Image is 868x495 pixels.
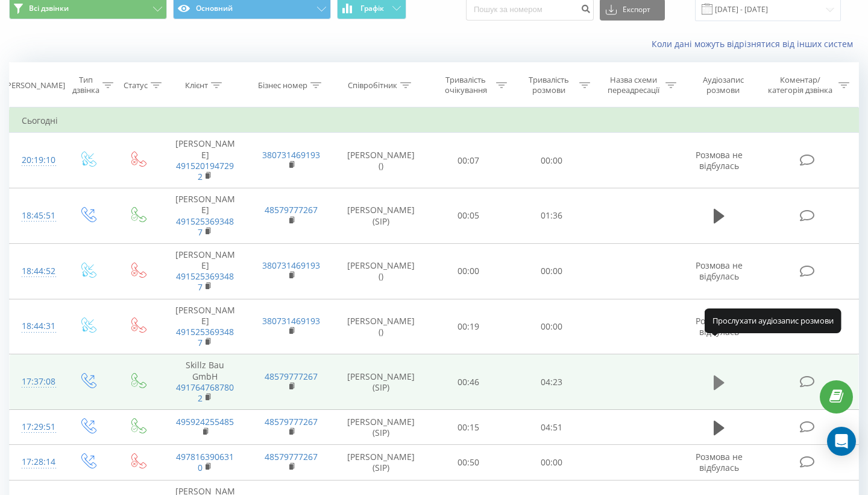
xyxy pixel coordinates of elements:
td: 00:19 [427,299,511,354]
div: Прослухати аудіозапис розмови [705,308,841,333]
div: Тривалість очікування [438,75,494,95]
td: [PERSON_NAME] [162,243,248,299]
td: 00:00 [510,445,593,480]
span: Всі дзвінки [29,4,69,13]
td: [PERSON_NAME] [162,188,248,244]
a: 4978163906310 [176,451,234,473]
td: 04:51 [510,410,593,445]
div: Аудіозапис розмови [690,75,756,95]
a: 4915201947292 [176,160,234,182]
td: 00:15 [427,410,511,445]
div: Тривалість розмови [521,75,576,95]
div: 17:37:08 [22,370,51,394]
div: Тип дзвінка [72,75,99,95]
div: [PERSON_NAME] [4,80,65,91]
div: 17:28:14 [22,450,51,474]
div: Назва схеми переадресації [604,75,662,95]
td: [PERSON_NAME] (SIP) [335,445,427,480]
span: Розмова не відбулась [696,315,743,337]
td: Skillz Bau GmbH [162,354,248,410]
div: 18:44:52 [22,260,51,283]
div: 20:19:10 [22,148,51,172]
td: 00:07 [427,133,511,188]
a: 380731469193 [262,315,320,327]
td: 01:36 [510,188,593,244]
td: [PERSON_NAME] () [335,243,427,299]
a: 4915253693487 [176,270,234,293]
td: 00:50 [427,445,511,480]
span: Розмова не відбулась [696,149,743,171]
a: 48579777267 [265,416,318,427]
div: Клієнт [185,80,208,91]
a: 4917647687802 [176,382,234,404]
td: [PERSON_NAME] () [335,299,427,354]
div: 18:44:31 [22,315,51,338]
div: 17:29:51 [22,415,51,439]
td: Сьогодні [10,109,859,133]
td: 00:46 [427,354,511,410]
span: Розмова не відбулась [696,260,743,282]
div: Співробітник [348,80,397,91]
a: 4915253693487 [176,326,234,348]
span: Графік [360,4,384,13]
a: 380731469193 [262,260,320,271]
td: 00:00 [510,133,593,188]
div: Статус [124,80,148,91]
div: 18:45:51 [22,204,51,228]
div: Бізнес номер [258,80,307,91]
a: 48579777267 [265,204,318,216]
a: 495924255485 [176,416,234,427]
td: 00:00 [427,243,511,299]
a: Коли дані можуть відрізнятися вiд інших систем [652,38,859,49]
td: [PERSON_NAME] () [335,133,427,188]
a: 380731469193 [262,149,320,161]
td: 00:00 [510,299,593,354]
a: 48579777267 [265,451,318,462]
td: 04:23 [510,354,593,410]
span: Розмова не відбулась [696,451,743,473]
a: 48579777267 [265,371,318,382]
td: [PERSON_NAME] (SIP) [335,188,427,244]
td: [PERSON_NAME] [162,299,248,354]
td: [PERSON_NAME] (SIP) [335,410,427,445]
td: 00:05 [427,188,511,244]
div: Open Intercom Messenger [827,427,856,456]
td: [PERSON_NAME] (SIP) [335,354,427,410]
td: 00:00 [510,243,593,299]
div: Коментар/категорія дзвінка [765,75,835,95]
a: 4915253693487 [176,216,234,238]
td: [PERSON_NAME] [162,133,248,188]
